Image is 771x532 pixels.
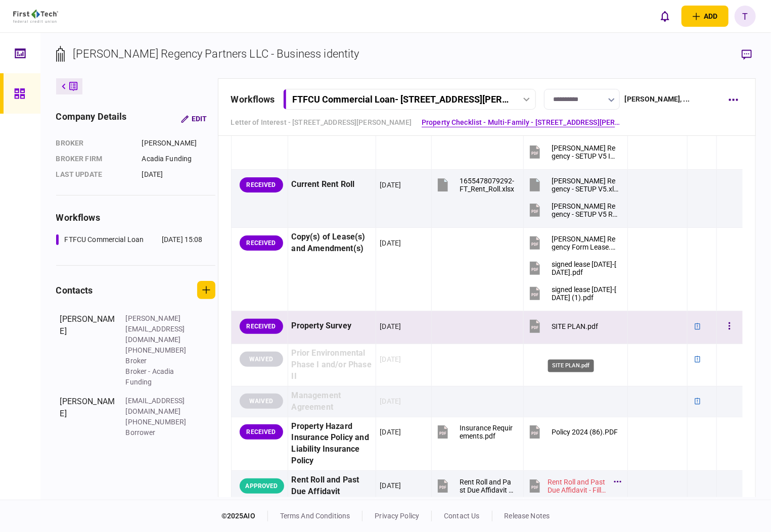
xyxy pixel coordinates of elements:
div: Broker - Acadia Funding [126,366,192,388]
div: [PERSON_NAME] [142,138,215,149]
button: Policy 2024 (86).PDF [527,421,618,444]
div: Management Agreement [292,390,373,413]
button: Dunbar - Sullivan Regency - SETUP V5.xlsx [527,173,619,196]
div: Copy(s) of Lease(s) and Amendment(s) [292,231,373,255]
a: release notes [505,512,550,520]
a: privacy policy [375,512,419,520]
div: [PERSON_NAME][EMAIL_ADDRESS][DOMAIN_NAME] [126,313,192,345]
a: contact us [444,512,479,520]
a: FTFCU Commercial Loan[DATE] 15:08 [56,234,203,245]
button: Rent Roll and Past Due Affidavit - Fillable.pdf [527,474,619,497]
div: WAIVED [240,352,283,367]
div: Dunbar - Sullivan Regency - SETUP V5 INCOME & EXPENSES (1).pdf [552,144,619,160]
div: Acadia Funding [142,154,215,164]
button: T [735,6,756,27]
img: client company logo [13,10,58,23]
div: Rent Roll and Past Due Affidavit [292,474,373,498]
div: Dunbar - Sullivan Regency - SETUP V5 RENT ROLL.pdf [552,202,619,218]
button: SITE PLAN.pdf [527,315,598,337]
div: company details [56,110,127,128]
div: SITE PLAN.pdf [548,360,594,372]
div: SITE PLAN.pdf [552,322,598,330]
button: signed lease 2025-2026 (1).pdf [527,282,619,305]
div: Broker [56,138,132,149]
div: Rent Roll and Past Due Affidavit - Fillable.pdf [548,478,609,494]
a: Letter of Interest - [STREET_ADDRESS][PERSON_NAME] [231,117,412,128]
button: Edit [173,110,215,128]
a: Property Checklist - Multi-Family - [STREET_ADDRESS][PERSON_NAME] [422,117,624,128]
div: [PHONE_NUMBER] [126,417,192,427]
button: 1655478079292-FT_Rent_Roll.xlsx [435,173,514,196]
div: Policy 2024 (86).PDF [552,428,618,436]
div: [DATE] 15:08 [162,234,203,245]
div: [DATE] [142,169,215,180]
div: FTFCU Commercial Loan - [STREET_ADDRESS][PERSON_NAME] [292,94,510,105]
div: [DATE] [380,238,401,248]
div: [PERSON_NAME] [60,313,116,388]
div: © 2025 AIO [221,511,268,521]
div: Current Rent Roll [292,173,373,196]
button: Dunbar - Sullivan Regency - SETUP V5 RENT ROLL.pdf [527,199,619,221]
div: signed lease 2025-2026 (1).pdf [552,285,619,302]
div: Sullivan Regency Form Lease.pdf [552,235,619,251]
div: APPROVED [240,478,284,494]
button: Rent Roll and Past Due Affidavit - Fillable.pdf [435,474,514,497]
div: [DATE] [380,427,401,437]
div: Rent Roll and Past Due Affidavit - Fillable.pdf [460,478,514,494]
div: [DATE] [380,321,401,331]
div: workflows [231,92,275,106]
button: signed lease 2025-2026.pdf [527,257,619,279]
div: WAIVED [240,394,283,409]
div: [DATE] [380,354,401,364]
a: terms and conditions [280,512,350,520]
div: RECEIVED [240,424,283,440]
div: [PERSON_NAME] [60,396,116,438]
button: FTFCU Commercial Loan- [STREET_ADDRESS][PERSON_NAME] [283,89,536,110]
div: Borrower [126,427,192,438]
div: signed lease 2025-2026.pdf [552,260,619,276]
div: [DATE] [380,180,401,190]
div: Property Hazard Insurance Policy and Liability Insurance Policy [292,421,373,467]
div: Prior Environmental Phase I and/or Phase II [292,348,373,382]
div: [DATE] [380,396,401,406]
div: last update [56,169,132,180]
div: Broker [126,356,192,366]
div: Insurance Requirements.pdf [460,424,514,440]
div: workflows [56,211,215,224]
div: [EMAIL_ADDRESS][DOMAIN_NAME] [126,396,192,417]
div: [PERSON_NAME] , ... [625,94,690,105]
div: RECEIVED [240,235,283,251]
button: Sullivan Regency Form Lease.pdf [527,231,619,254]
div: Property Survey [292,315,373,337]
button: Insurance Requirements.pdf [435,421,514,444]
button: open adding identity options [682,6,729,27]
div: FTFCU Commercial Loan [65,234,144,245]
div: 1655478079292-FT_Rent_Roll.xlsx [460,177,514,193]
div: broker firm [56,154,132,164]
div: RECEIVED [240,319,283,334]
button: Dunbar - Sullivan Regency - SETUP V5 INCOME & EXPENSES (1).pdf [527,140,619,163]
div: [PHONE_NUMBER] [126,345,192,356]
div: Dunbar - Sullivan Regency - SETUP V5.xlsx [552,177,619,193]
div: RECEIVED [240,177,283,192]
div: contacts [56,283,93,297]
div: [PERSON_NAME] Regency Partners LLC - Business identity [73,45,359,62]
button: open notifications list [654,6,675,27]
div: [DATE] [380,480,401,491]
